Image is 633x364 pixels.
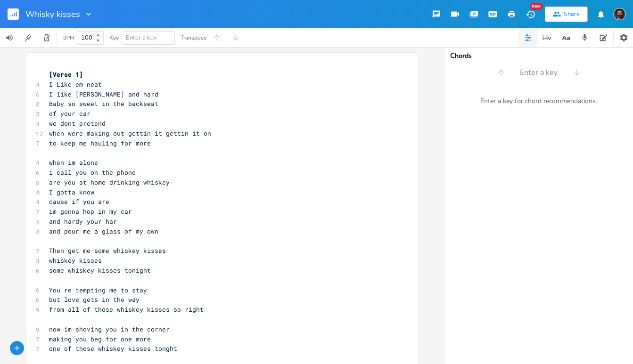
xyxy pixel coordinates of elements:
[49,99,158,108] span: Baby so sweet in the backseat
[530,3,543,10] div: New
[49,109,90,118] span: of your car
[49,305,204,314] span: from all of those whiskey kisses so right
[613,8,625,20] img: Elijah Ballard
[126,33,157,42] span: Enter a key
[49,325,170,333] span: now im shoving you in the corner
[49,217,117,226] span: and hardy your har
[521,6,540,23] button: New
[49,90,158,98] span: I like [PERSON_NAME] and hard
[450,53,627,59] div: Chords
[49,197,109,206] span: cause if you are
[49,266,151,275] span: some whiskey kisses tonight
[49,286,147,294] span: You're tempting me to stay
[109,35,119,40] div: Key
[49,344,177,353] span: one of those whiskey kisses tonght
[49,168,136,177] span: i call you on the phone
[49,70,83,79] span: [Verse 1]
[49,158,98,167] span: when im alone
[49,139,151,147] span: to keep me hauling for more
[63,35,74,40] div: BPM
[181,35,206,40] div: Transpose
[49,188,94,196] span: I gotta know
[49,335,151,343] span: making you beg for one more
[49,119,106,128] span: we dont pretend
[49,227,158,235] span: and pour me a glass of my own
[564,10,580,18] div: Share
[49,178,170,186] span: are you at home drinking whiskey
[49,256,102,265] span: whiskey kisses
[545,7,587,22] button: Share
[25,10,80,18] span: Whisky kisses
[444,91,633,111] div: Enter a key for chord recommendations.
[49,207,132,216] span: im gonna hop in my car
[49,246,166,255] span: Then get me some whiskey kisses
[49,295,140,304] span: but love gets in the way
[49,80,102,89] span: I Like em neat
[520,67,558,78] span: Enter a key
[49,129,211,138] span: when were making out gettin it gettin it on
